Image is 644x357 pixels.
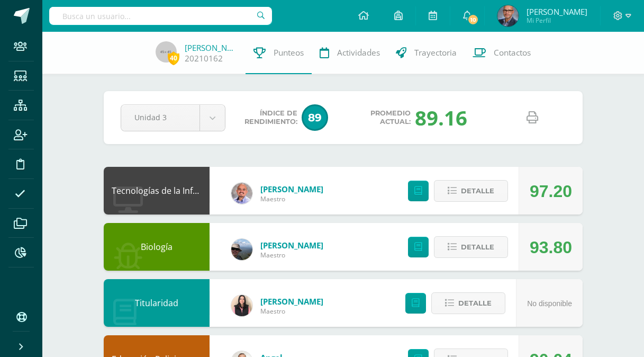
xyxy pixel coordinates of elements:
[104,279,210,327] div: Titularidad
[458,293,492,313] span: Detalle
[185,42,238,53] a: [PERSON_NAME]
[260,307,323,316] span: Maestro
[434,236,508,258] button: Detalle
[527,16,587,25] span: Mi Perfil
[527,299,572,308] span: No disponible
[135,297,178,309] a: Titularidad
[156,41,177,63] img: 45x45
[49,7,272,25] input: Busca un usuario...
[231,295,252,316] img: fca5faf6c1867b7c927b476ec80622fc.png
[494,47,531,58] span: Contactos
[260,251,323,260] span: Maestro
[415,104,467,131] div: 89.16
[461,237,494,257] span: Detalle
[434,180,508,202] button: Detalle
[231,239,252,260] img: 5e952bed91828fffc449ceb1b345eddb.png
[260,296,323,307] a: [PERSON_NAME]
[185,53,223,64] a: 20210162
[134,105,186,130] span: Unidad 3
[121,105,225,131] a: Unidad 3
[244,109,297,126] span: Índice de Rendimiento:
[104,223,210,271] div: Biología
[467,14,479,25] span: 10
[112,185,306,197] a: Tecnologías de la Información y la Comunicación
[260,184,323,194] a: [PERSON_NAME]
[461,181,494,201] span: Detalle
[104,167,210,215] div: Tecnologías de la Información y la Comunicación
[312,32,388,74] a: Actividades
[302,104,328,131] span: 89
[431,292,505,314] button: Detalle
[527,6,587,17] span: [PERSON_NAME]
[530,224,572,271] div: 93.80
[465,32,539,74] a: Contactos
[497,5,519,26] img: 57d9ae5d01033bc6032ed03ffc77ed32.png
[168,51,179,65] span: 40
[414,47,457,58] span: Trayectoria
[260,240,323,251] a: [PERSON_NAME]
[337,47,380,58] span: Actividades
[231,183,252,204] img: f4ddca51a09d81af1cee46ad6847c426.png
[370,109,411,126] span: Promedio actual:
[530,167,572,215] div: 97.20
[274,47,304,58] span: Punteos
[246,32,312,74] a: Punteos
[388,32,465,74] a: Trayectoria
[141,241,173,253] a: Biología
[260,194,323,203] span: Maestro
